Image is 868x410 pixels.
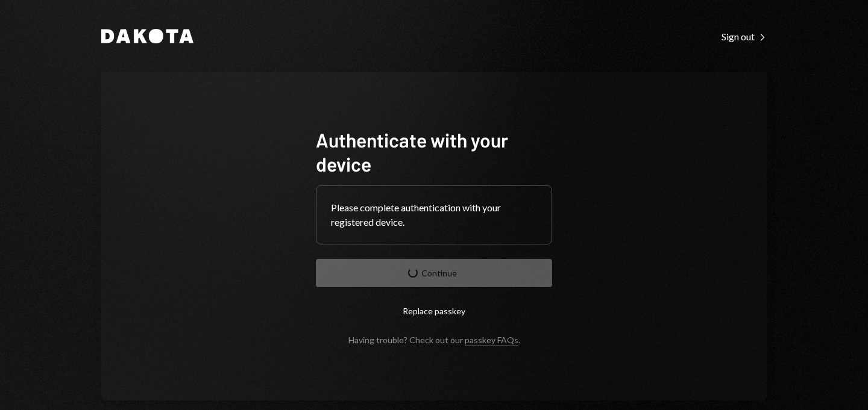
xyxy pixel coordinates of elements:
[331,200,537,229] div: Please complete authentication with your registered device.
[722,31,767,43] div: Sign out
[316,128,552,176] h1: Authenticate with your device
[316,297,552,325] button: Replace passkey
[722,30,767,43] a: Sign out
[348,335,520,345] div: Having trouble? Check out our .
[465,335,518,346] a: passkey FAQs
